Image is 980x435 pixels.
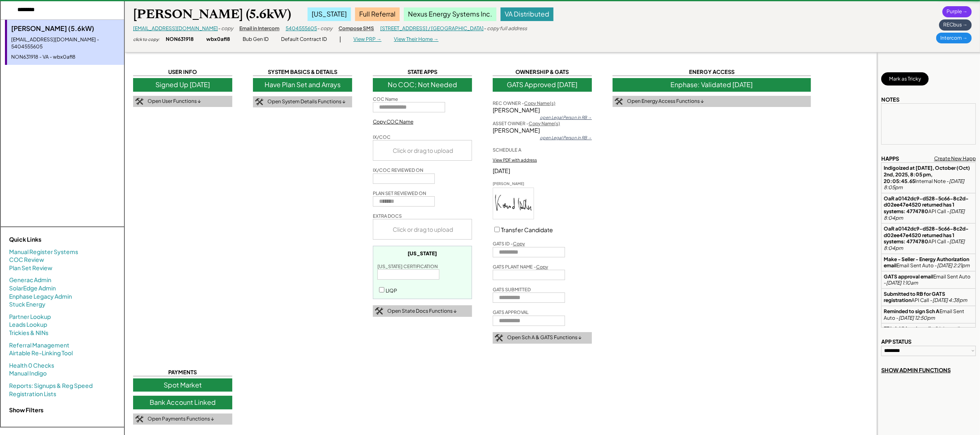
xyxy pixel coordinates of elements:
[536,264,548,269] u: Copy
[166,36,194,43] div: NON631918
[373,68,472,76] div: STATE APPS
[884,326,973,338] div: Voicemail -
[934,155,976,162] div: Create New Happ
[495,334,503,342] img: tool-icon.png
[308,7,351,21] div: [US_STATE]
[206,36,230,43] div: wbx0afl8
[373,96,398,102] div: COC Name
[493,167,592,175] div: [DATE]
[493,240,525,247] div: GATS ID -
[373,190,426,196] div: PLAN SET REVIEWED ON
[501,226,553,233] label: Transfer Candidate
[613,68,811,76] div: ENERGY ACCESS
[133,6,291,22] div: [PERSON_NAME] (5.6kW)
[373,167,423,173] div: IX/COC REVIEWED ON
[243,36,269,43] div: Bub Gen ID
[373,78,472,91] div: No COC; Not Needed
[932,297,967,303] em: [DATE] 4:38pm
[529,121,560,126] u: Copy Name(s)
[339,35,341,43] div: |
[9,321,47,329] a: Leads Lookup
[386,288,397,294] label: LIQP
[377,263,438,269] div: [US_STATE] CERTIFICATION
[936,33,972,44] div: Intercom →
[884,226,968,245] strong: OaR a0142dc9-d528-5c66-8c2d-d02ee47e4520 returned has 1 systems: 4774780
[884,165,973,190] div: Internal Note -
[11,36,120,50] div: [EMAIL_ADDRESS][DOMAIN_NAME] - 5404555605
[373,119,413,126] div: Copy COC Name
[133,68,232,76] div: USER INFO
[373,213,402,219] div: EXTRA DOCS
[11,24,120,33] div: [PERSON_NAME] (5.6kW)
[507,334,582,341] div: Open Sch A & GATS Functions ↓
[493,147,521,153] div: SCHEDULE A
[148,416,214,423] div: Open Payments Functions ↓
[937,262,970,269] em: [DATE] 2:21pm
[253,68,352,76] div: SYSTEM BASICS & DETAILS
[394,36,439,43] div: View Their Home →
[9,341,69,349] a: Referral Management
[493,264,548,270] div: GATS PLANT NAME -
[317,25,332,32] div: - copy
[355,7,400,21] div: Full Referral
[613,78,811,91] div: Enphase: Validated [DATE]
[493,120,560,126] div: ASSET OWNER -
[493,188,534,219] img: AqhhRXP0oNDCAAAAAElFTkSuQmCC
[339,25,374,32] div: Compose SMS
[881,155,899,162] div: HAPPS
[9,390,56,398] a: Registration Lists
[373,219,472,239] div: Click or drag to upload
[524,100,556,106] u: Copy Name(s)
[133,36,160,42] div: click to copy:
[9,369,47,378] a: Manual Indigo
[886,280,918,286] em: [DATE] 1:10am
[513,241,525,246] u: Copy
[353,36,382,43] div: View PRP →
[493,106,592,114] div: [PERSON_NAME]
[884,291,946,304] strong: Submitted to RB for GATS registration
[493,126,592,135] div: [PERSON_NAME]
[884,226,973,251] div: API Call -
[884,195,968,214] strong: OaR a0142dc9-d528-5c66-8c2d-d02ee47e4520 returned has 1 systems: 4774780
[881,366,951,374] div: SHOW ADMIN FUNCTIONS
[881,338,911,345] div: APP STATUS
[493,100,556,106] div: REC OWNER -
[484,25,527,32] div: - copy full address
[884,326,937,332] strong: EZ left VM and emailed
[540,114,592,120] div: open Legal Person in RB →
[135,98,143,105] img: tool-icon.png
[884,273,933,280] strong: GATS approval email
[373,134,391,140] div: IX/COC
[884,256,970,269] strong: Make - Seller - Energy Authorization email
[939,19,972,31] div: RECbus →
[281,36,327,43] div: Default Contract ID
[9,292,72,301] a: Enphase Legacy Admin
[9,235,92,244] div: Quick Links
[373,140,472,160] div: Click or drag to upload
[133,396,232,409] div: Bank Account Linked
[239,25,279,32] div: Email in Intercom
[9,300,45,309] a: Stuck Energy
[404,7,496,21] div: Nexus Energy Systems Inc.
[493,78,592,91] div: GATS Approved [DATE]
[884,273,973,286] div: Email Sent Auto -
[493,157,537,163] div: View PDF with address
[493,181,534,187] div: [PERSON_NAME]
[286,25,317,31] a: 5404555605
[615,98,623,105] img: tool-icon.png
[148,98,201,105] div: Open User Functions ↓
[942,6,972,17] div: Purple →
[9,276,51,284] a: Generac Admin
[375,307,383,315] img: tool-icon.png
[884,195,973,221] div: API Call -
[135,416,143,423] img: tool-icon.png
[9,361,54,370] a: Health 0 Checks
[11,54,120,61] div: NON631918 - VA - wbx0afl8
[9,248,78,256] a: Manual Register Systems
[884,308,973,321] div: Email Sent Auto -
[884,178,965,191] em: [DATE] 8:05pm
[884,238,966,251] em: [DATE] 8:04pm
[387,308,457,315] div: Open State Docs Functions ↓
[9,406,43,414] strong: Show Filters
[881,72,929,86] button: Mark as Tricky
